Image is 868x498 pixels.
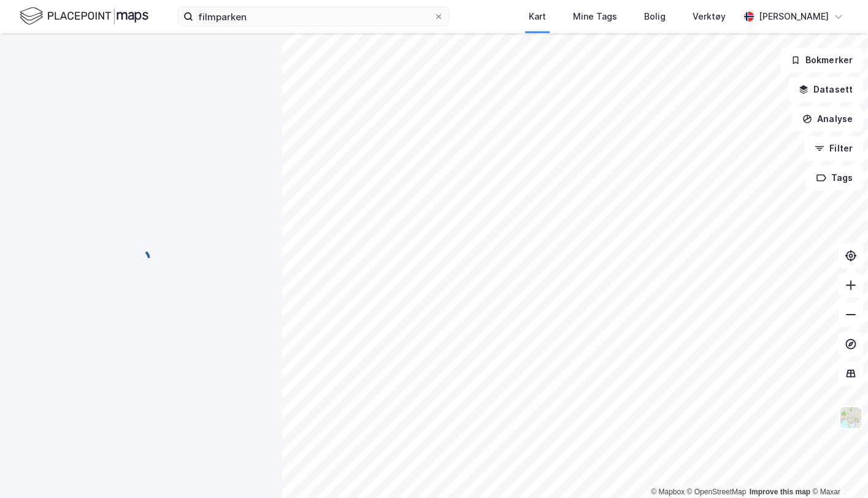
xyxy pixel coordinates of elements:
[807,439,868,498] iframe: Chat Widget
[131,248,151,268] img: spinner.a6d8c91a73a9ac5275cf975e30b51cfb.svg
[651,488,685,496] a: Mapbox
[804,136,863,161] button: Filter
[644,9,666,24] div: Bolig
[792,107,863,131] button: Analyse
[529,9,546,24] div: Kart
[788,77,863,102] button: Datasett
[193,7,434,26] input: Søk på adresse, matrikkel, gårdeiere, leietakere eller personer
[687,488,747,496] a: OpenStreetMap
[693,9,726,24] div: Verktøy
[806,166,863,190] button: Tags
[750,488,810,496] a: Improve this map
[780,48,863,72] button: Bokmerker
[573,9,617,24] div: Mine Tags
[20,6,148,27] img: logo.f888ab2527a4732fd821a326f86c7f29.svg
[839,406,862,429] img: Z
[759,9,829,24] div: [PERSON_NAME]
